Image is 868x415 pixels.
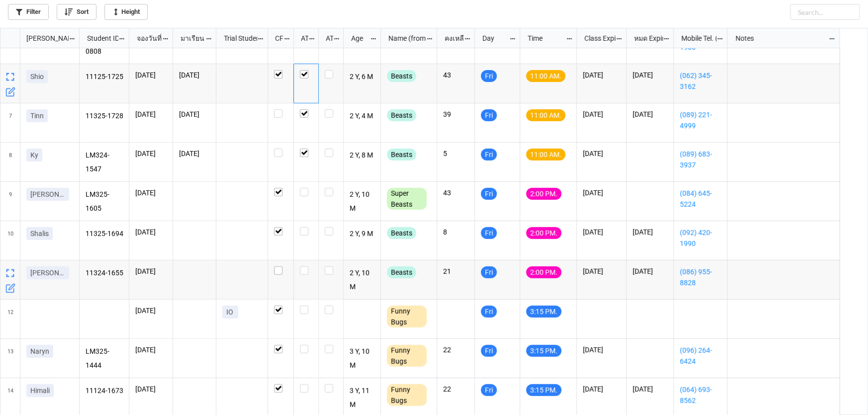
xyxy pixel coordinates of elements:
div: Name (from Class) [383,33,426,44]
div: Fri [481,227,497,239]
div: มาเรียน [175,33,206,44]
p: 11324-1655 [86,266,123,280]
p: [DATE] [583,188,620,198]
p: 11325-1728 [86,109,123,123]
p: [DATE] [583,70,620,80]
div: ATK [320,33,334,44]
a: (086) 955-8828 [680,266,721,288]
div: Beasts [387,227,416,239]
span: 10 [7,221,13,260]
div: Beasts [387,109,416,121]
p: [DATE] [583,149,620,159]
div: Beasts [387,70,416,82]
div: CF [269,33,284,44]
div: Funny Bugs [387,384,427,406]
p: 8 [443,227,469,237]
p: [DATE] [135,384,167,394]
p: Shalis [30,229,49,239]
p: 22 [443,384,469,394]
p: [DATE] [179,109,210,119]
div: 2:00 PM. [526,188,562,200]
p: 2 Y, 10 M [350,188,375,215]
p: 43 [443,188,469,198]
div: grid [0,28,80,48]
div: [PERSON_NAME] Name [20,33,69,44]
p: [DATE] [633,227,668,237]
p: 11125-1725 [86,70,123,84]
div: Time [522,33,566,44]
p: [DATE] [633,70,668,80]
p: 2 Y, 9 M [350,227,375,241]
a: (092) 420-1990 [680,227,721,249]
div: 11:00 AM. [526,109,566,121]
p: [DATE] [135,188,167,198]
a: Height [104,4,148,20]
p: [DATE] [583,227,620,237]
p: Tinn [30,111,44,121]
div: Fri [481,70,497,82]
p: Ky [30,150,38,160]
span: 7 [9,103,12,142]
p: [DATE] [583,109,620,119]
div: Fri [481,266,497,278]
p: [DATE] [633,266,668,276]
div: Notes [730,33,829,44]
p: [DATE] [135,149,167,159]
div: 3:15 PM. [526,384,562,396]
div: Fri [481,384,497,396]
p: 2 Y, 6 M [350,70,375,84]
p: Shio [30,72,44,82]
div: Beasts [387,149,416,161]
div: Trial Student [218,33,257,44]
p: 43 [443,70,469,80]
span: 8 [9,143,12,181]
p: [PERSON_NAME] [30,189,65,199]
p: [DATE] [135,109,167,119]
p: [DATE] [135,306,167,316]
div: หมด Expired date (from [PERSON_NAME] Name) [628,33,663,44]
p: [DATE] [633,109,668,119]
p: 21 [443,266,469,276]
span: 9 [9,182,12,221]
p: IO [226,307,234,317]
p: Himali [30,386,50,396]
p: 2 Y, 4 M [350,109,375,123]
div: Funny Bugs [387,306,427,328]
p: Naryn [30,346,49,356]
div: Beasts [387,266,416,278]
div: จองวันที่ [131,33,163,44]
p: [DATE] [135,266,167,276]
p: 3 Y, 11 M [350,384,375,411]
p: LM325-1444 [86,345,123,372]
div: Fri [481,188,497,200]
div: Student ID (from [PERSON_NAME] Name) [81,33,118,44]
div: 3:15 PM. [526,345,562,357]
p: LM325-1605 [86,188,123,215]
input: Search... [790,4,860,20]
p: [DATE] [583,345,620,355]
p: 2 Y, 8 M [350,149,375,163]
p: [DATE] [135,345,167,355]
p: 22 [443,345,469,355]
p: [DATE] [135,70,167,80]
div: Super Beasts [387,188,427,210]
div: Fri [481,306,497,318]
p: [DATE] [633,384,668,394]
a: Sort [57,4,96,20]
div: Funny Bugs [387,345,427,367]
p: [DATE] [179,149,210,159]
p: [DATE] [179,70,210,80]
p: [PERSON_NAME] [30,268,65,278]
p: 5 [443,149,469,159]
span: 13 [7,339,13,378]
div: Age [345,33,371,44]
p: [DATE] [135,227,167,237]
span: 12 [7,300,13,338]
div: คงเหลือ (from Nick Name) [439,33,465,44]
div: ATT [295,33,309,44]
div: 2:00 PM. [526,266,562,278]
a: (084) 645-5224 [680,188,721,210]
div: 11:00 AM. [526,70,566,82]
div: 11:00 AM. [526,149,566,161]
a: (089) 683-3937 [680,149,721,170]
